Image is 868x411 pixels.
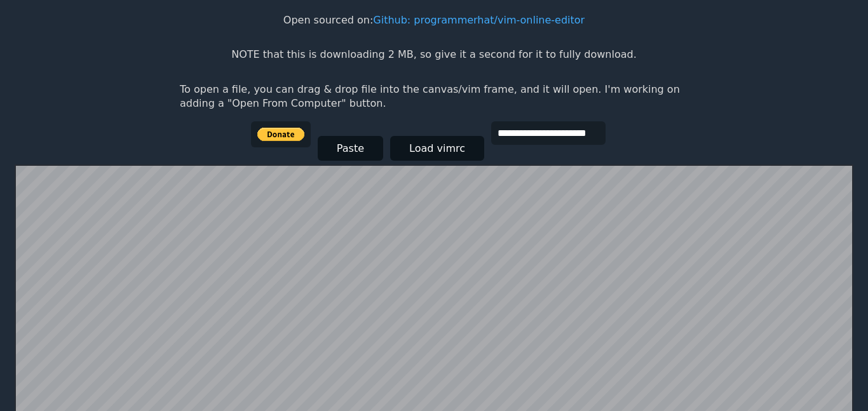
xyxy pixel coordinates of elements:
[318,136,383,161] button: Paste
[283,13,585,27] p: Open sourced on:
[390,136,484,161] button: Load vimrc
[373,14,585,26] a: Github: programmerhat/vim-online-editor
[231,48,636,62] p: NOTE that this is downloading 2 MB, so give it a second for it to fully download.
[180,83,688,111] p: To open a file, you can drag & drop file into the canvas/vim frame, and it will open. I'm working...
